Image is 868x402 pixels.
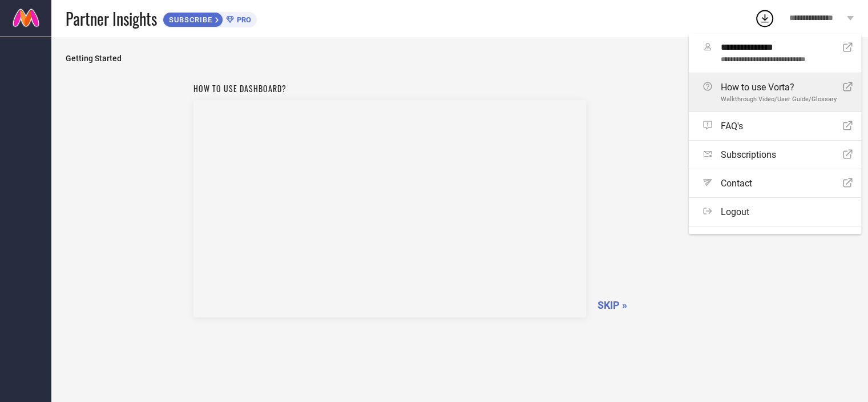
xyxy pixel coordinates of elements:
[689,169,861,197] a: Contact
[66,7,157,30] span: Partner Insights
[163,9,257,27] a: SUBSCRIBEPRO
[689,73,861,112] a: How to use Vorta?Walkthrough Video/User Guide/Glossary
[754,8,775,29] div: Open download list
[721,95,837,103] span: Walkthrough Video/User Guide/Glossary
[66,54,854,63] span: Getting Started
[721,82,837,93] span: How to use Vorta?
[689,112,861,140] a: FAQ's
[193,82,586,94] h1: How to use dashboard?
[721,178,752,189] span: Contact
[689,141,861,169] a: Subscriptions
[193,100,586,317] iframe: Workspace Section
[234,15,251,24] span: PRO
[597,299,627,311] span: SKIP »
[721,206,749,217] span: Logout
[721,121,743,132] span: FAQ's
[163,15,215,24] span: SUBSCRIBE
[721,149,776,160] span: Subscriptions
